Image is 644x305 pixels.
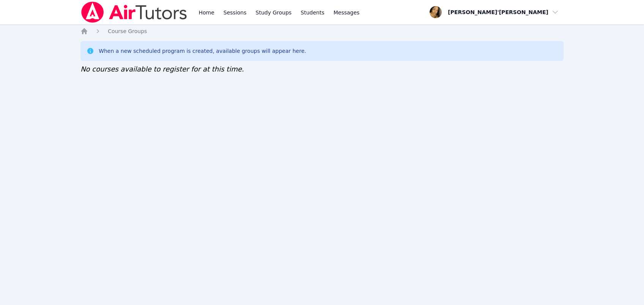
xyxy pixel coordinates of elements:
[334,9,360,16] span: Messages
[108,28,147,34] span: Course Groups
[99,47,306,55] div: When a new scheduled program is created, available groups will appear here.
[80,65,244,73] span: No courses available to register for at this time.
[108,27,147,35] a: Course Groups
[80,27,564,35] nav: Breadcrumb
[80,2,188,23] img: Air Tutors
